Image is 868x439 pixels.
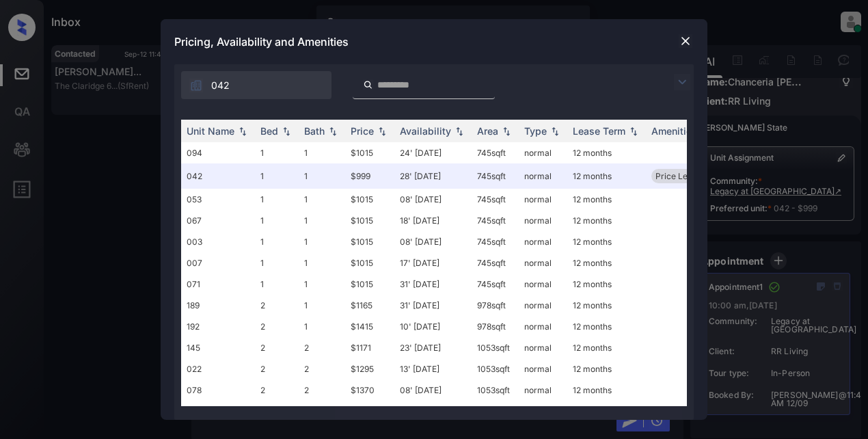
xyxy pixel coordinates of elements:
[519,163,567,189] td: normal
[519,252,567,274] td: normal
[567,142,646,163] td: 12 months
[394,337,472,358] td: 23' [DATE]
[304,125,325,137] div: Bath
[472,142,519,163] td: 745 sqft
[299,252,345,274] td: 1
[299,142,345,163] td: 1
[477,125,498,137] div: Area
[299,380,345,401] td: 2
[299,401,345,422] td: 2
[351,125,374,137] div: Price
[345,380,394,401] td: $1370
[255,358,299,380] td: 2
[472,274,519,295] td: 745 sqft
[299,316,345,337] td: 1
[472,210,519,231] td: 745 sqft
[567,274,646,295] td: 12 months
[567,380,646,401] td: 12 months
[299,210,345,231] td: 1
[394,163,472,189] td: 28' [DATE]
[345,337,394,358] td: $1171
[363,79,373,91] img: icon-zuma
[472,231,519,252] td: 745 sqft
[345,295,394,316] td: $1165
[567,163,646,189] td: 12 months
[345,231,394,252] td: $1015
[181,316,255,337] td: 192
[548,127,562,136] img: sorting
[255,295,299,316] td: 2
[567,358,646,380] td: 12 months
[500,127,513,136] img: sorting
[519,337,567,358] td: normal
[567,337,646,358] td: 12 months
[655,171,705,181] span: Price Leader
[181,210,255,231] td: 067
[299,189,345,210] td: 1
[299,274,345,295] td: 1
[299,358,345,380] td: 2
[394,295,472,316] td: 31' [DATE]
[394,231,472,252] td: 08' [DATE]
[519,274,567,295] td: normal
[255,231,299,252] td: 1
[181,231,255,252] td: 003
[472,337,519,358] td: 1053 sqft
[187,125,234,137] div: Unit Name
[674,74,690,90] img: icon-zuma
[236,127,249,136] img: sorting
[299,231,345,252] td: 1
[181,163,255,189] td: 042
[400,125,451,137] div: Availability
[181,274,255,295] td: 071
[280,127,293,136] img: sorting
[211,78,230,93] span: 042
[345,210,394,231] td: $1015
[394,358,472,380] td: 13' [DATE]
[573,125,625,137] div: Lease Term
[394,189,472,210] td: 08' [DATE]
[394,142,472,163] td: 24' [DATE]
[519,358,567,380] td: normal
[472,358,519,380] td: 1053 sqft
[524,125,547,137] div: Type
[255,274,299,295] td: 1
[567,401,646,422] td: 12 months
[394,401,472,422] td: 09' [DATE]
[394,274,472,295] td: 31' [DATE]
[394,380,472,401] td: 08' [DATE]
[394,210,472,231] td: 18' [DATE]
[299,295,345,316] td: 1
[472,252,519,274] td: 745 sqft
[345,252,394,274] td: $1015
[255,316,299,337] td: 2
[255,380,299,401] td: 2
[345,358,394,380] td: $1295
[181,380,255,401] td: 078
[567,316,646,337] td: 12 months
[651,125,697,137] div: Amenities
[627,127,640,136] img: sorting
[345,189,394,210] td: $1015
[181,337,255,358] td: 145
[679,34,692,48] img: close
[181,295,255,316] td: 189
[181,189,255,210] td: 053
[255,210,299,231] td: 1
[472,163,519,189] td: 745 sqft
[519,210,567,231] td: normal
[472,380,519,401] td: 1053 sqft
[326,127,340,136] img: sorting
[472,401,519,422] td: 1053 sqft
[519,295,567,316] td: normal
[567,252,646,274] td: 12 months
[255,163,299,189] td: 1
[519,231,567,252] td: normal
[255,337,299,358] td: 2
[345,142,394,163] td: $1015
[519,380,567,401] td: normal
[161,19,707,64] div: Pricing, Availability and Amenities
[472,295,519,316] td: 978 sqft
[181,401,255,422] td: 019
[567,210,646,231] td: 12 months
